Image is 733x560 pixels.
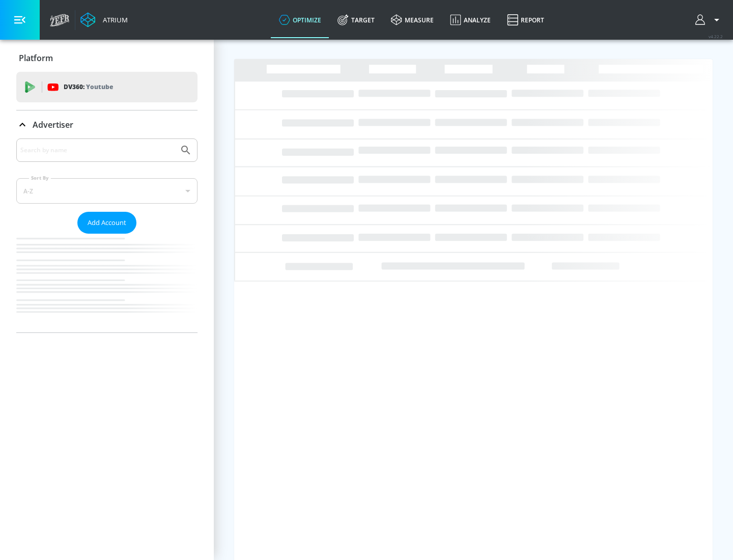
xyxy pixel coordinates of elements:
[16,234,198,332] nav: list of Advertiser
[80,12,128,27] a: Atrium
[16,110,198,139] div: Advertiser
[20,144,175,157] input: Search by name
[33,119,73,130] p: Advertiser
[442,2,499,38] a: Analyze
[709,34,723,39] span: v 4.22.2
[29,175,51,181] label: Sort By
[99,15,128,24] div: Atrium
[499,2,552,38] a: Report
[19,52,53,64] p: Platform
[16,138,198,332] div: Advertiser
[88,217,126,229] span: Add Account
[383,2,442,38] a: measure
[329,2,383,38] a: Target
[16,72,198,102] div: DV360: Youtube
[16,178,198,204] div: A-Z
[77,212,136,234] button: Add Account
[86,81,113,92] p: Youtube
[64,81,113,93] p: DV360:
[16,44,198,72] div: Platform
[271,2,329,38] a: optimize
